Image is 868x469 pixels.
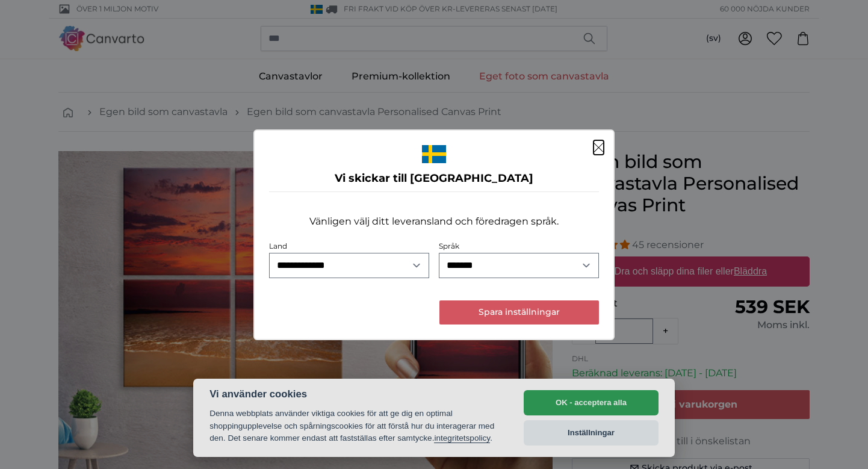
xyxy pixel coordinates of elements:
[439,300,599,325] button: Spara inställningar
[269,170,599,187] h4: Vi skickar till [GEOGRAPHIC_DATA]
[269,241,287,250] label: Land
[422,145,446,163] img: Sverige
[594,140,604,155] button: Stäng
[309,214,559,229] p: Vänligen välj ditt leveransland och föredragen språk.
[439,241,459,250] label: Språk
